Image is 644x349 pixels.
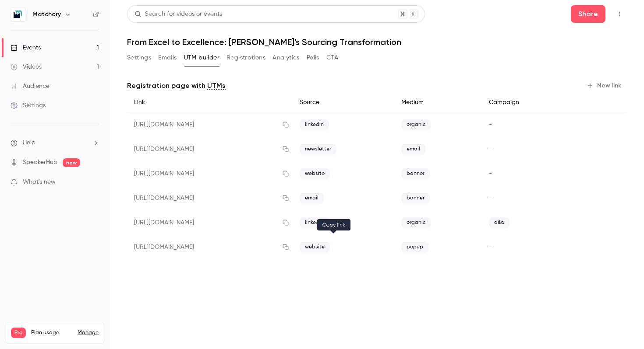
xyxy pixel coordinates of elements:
button: Registrations [226,51,265,65]
button: Analytics [272,51,300,65]
span: newsletter [300,144,336,154]
span: - [489,244,492,250]
div: Source [293,93,394,112]
span: popup [401,242,428,252]
span: aiko [489,217,510,228]
button: Settings [127,51,151,65]
div: Medium [394,93,482,112]
div: Audience [11,82,50,91]
span: email [300,193,324,203]
span: website [300,242,330,252]
div: [URL][DOMAIN_NAME] [127,137,293,161]
button: UTM builder [184,51,219,65]
button: CTA [326,51,338,65]
span: Pro [11,328,26,338]
span: email [401,144,425,154]
a: UTMs [207,80,226,91]
span: - [489,122,492,128]
p: Registration page with [127,80,226,91]
div: Search for videos or events [134,10,222,19]
div: Settings [11,101,46,110]
span: banner [401,168,430,179]
li: help-dropdown-opener [11,138,99,147]
div: Events [11,43,41,52]
div: [URL][DOMAIN_NAME] [127,161,293,186]
h6: Matchory [32,10,61,19]
span: Plan usage [31,329,72,336]
div: Videos [11,63,42,71]
span: - [489,171,492,177]
span: What's new [23,178,56,187]
div: [URL][DOMAIN_NAME] [127,210,293,235]
span: organic [401,119,431,130]
div: [URL][DOMAIN_NAME] [127,186,293,210]
span: banner [401,193,430,203]
button: New link [583,79,626,93]
div: [URL][DOMAIN_NAME] [127,112,293,137]
h1: From Excel to Excellence: [PERSON_NAME]’s Sourcing Transformation [127,37,626,47]
button: Emails [158,51,177,65]
div: Link [127,93,293,112]
button: Polls [307,51,319,65]
span: - [489,195,492,201]
a: SpeakerHub [23,158,57,167]
span: linkedin [300,217,329,228]
span: linkedin [300,119,329,130]
span: new [63,158,80,167]
span: organic [401,217,431,228]
button: Share [571,5,605,23]
span: website [300,168,330,179]
div: [URL][DOMAIN_NAME] [127,235,293,259]
div: Campaign [482,93,570,112]
span: Help [23,138,35,147]
img: Matchory [11,7,25,21]
span: - [489,146,492,152]
a: Manage [78,329,99,336]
